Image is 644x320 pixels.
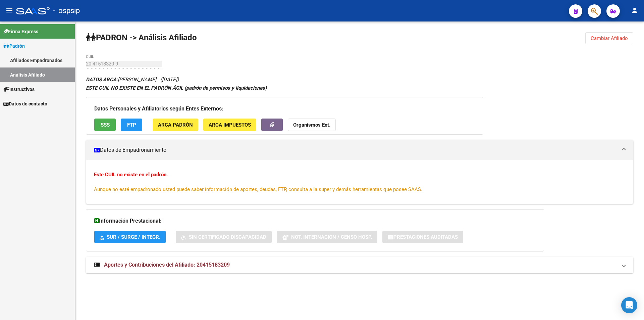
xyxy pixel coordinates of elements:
span: Padrón [3,42,25,50]
strong: DATOS ARCA: [86,77,118,83]
button: Sin Certificado Discapacidad [176,231,272,243]
mat-panel-title: Datos de Empadronamiento [94,146,617,154]
mat-icon: menu [5,6,13,14]
span: ([DATE]) [160,77,179,83]
span: Sin Certificado Discapacidad [189,234,266,240]
button: Organismos Ext. [288,119,336,131]
button: Not. Internacion / Censo Hosp. [277,231,377,243]
span: ARCA Padrón [158,122,193,128]
span: FTP [127,122,136,128]
button: SSS [94,119,116,131]
span: Prestaciones Auditadas [393,234,458,240]
span: SSS [101,122,110,128]
strong: Organismos Ext. [293,122,330,128]
button: Cambiar Afiliado [585,32,633,44]
div: Datos de Empadronamiento [86,160,633,204]
h3: Datos Personales y Afiliatorios según Entes Externos: [94,104,475,113]
button: Prestaciones Auditadas [382,231,463,243]
span: Datos de contacto [3,100,47,107]
span: [PERSON_NAME] [86,77,156,83]
div: Open Intercom Messenger [621,297,637,313]
span: - ospsip [53,3,80,18]
span: Instructivos [3,86,35,93]
mat-expansion-panel-header: Aportes y Contribuciones del Afiliado: 20415183209 [86,257,633,273]
strong: Este CUIL no existe en el padrón. [94,172,168,178]
span: Aportes y Contribuciones del Afiliado: 20415183209 [104,262,230,268]
h3: Información Prestacional: [94,216,536,226]
button: FTP [121,119,142,131]
mat-expansion-panel-header: Datos de Empadronamiento [86,140,633,160]
span: Aunque no esté empadronado usted puede saber información de aportes, deudas, FTP, consulta a la s... [94,186,422,192]
button: SUR / SURGE / INTEGR. [94,231,166,243]
span: Not. Internacion / Censo Hosp. [291,234,372,240]
span: ARCA Impuestos [209,122,251,128]
span: SUR / SURGE / INTEGR. [107,234,160,240]
span: Cambiar Afiliado [591,35,628,41]
button: ARCA Padrón [153,119,198,131]
strong: PADRON -> Análisis Afiliado [86,33,197,42]
mat-icon: person [631,6,639,14]
strong: ESTE CUIL NO EXISTE EN EL PADRÓN ÁGIL (padrón de permisos y liquidaciones) [86,85,267,91]
button: ARCA Impuestos [203,119,256,131]
span: Firma Express [3,28,38,35]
